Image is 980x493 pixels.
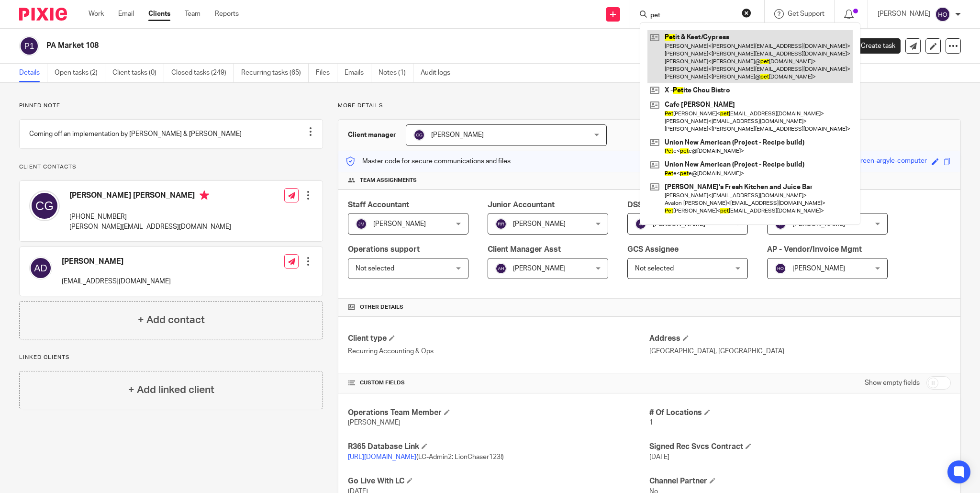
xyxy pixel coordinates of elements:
a: Files [316,64,337,82]
img: svg%3E [635,218,646,230]
p: Master code for secure communications and files [345,157,511,166]
a: Open tasks (2) [55,64,105,82]
span: Get Support [788,11,824,17]
h4: [PERSON_NAME] [PERSON_NAME] [69,190,231,202]
h4: Operations Team Member [348,408,649,418]
button: Clear [742,8,751,18]
h4: [PERSON_NAME] [62,257,171,267]
h4: Signed Rec Svcs Contract [649,442,951,452]
a: Work [89,9,104,19]
img: svg%3E [413,129,425,141]
h2: PA Market 108 [46,41,674,51]
a: Emails [345,64,371,82]
a: Team [185,9,200,19]
span: [PERSON_NAME] [431,132,484,138]
span: [PERSON_NAME] [792,221,845,227]
a: [URL][DOMAIN_NAME] [348,454,416,460]
label: Show empty fields [865,378,920,388]
h3: Client manager [348,130,396,140]
span: GCS Assignee [627,246,679,253]
h4: + Add linked client [128,382,214,397]
h4: + Add contact [138,313,205,327]
span: Not selected [635,265,674,272]
img: svg%3E [935,7,950,22]
a: Details [19,64,47,82]
span: DSS [627,201,643,209]
span: [PERSON_NAME] [513,265,566,272]
h4: R365 Database Link [348,442,649,452]
h4: Client type [348,334,649,344]
span: AP - Vendor/Invoice Mgmt [767,246,862,253]
img: svg%3E [775,263,786,274]
a: Audit logs [421,64,457,82]
a: Client tasks (0) [112,64,164,82]
span: (LC-Admin2: LionChaser123!) [348,454,504,460]
span: [PERSON_NAME] [653,221,705,227]
a: Email [118,9,134,19]
span: 1 [649,419,653,426]
p: [GEOGRAPHIC_DATA], [GEOGRAPHIC_DATA] [649,347,951,356]
img: svg%3E [356,218,367,230]
a: Reports [215,9,239,19]
a: Notes (1) [379,64,413,82]
h4: Address [649,334,951,344]
span: Client Manager Asst [488,246,561,253]
a: Recurring tasks (65) [241,64,309,82]
span: [PERSON_NAME] [513,221,566,227]
p: Recurring Accounting & Ops [348,347,649,356]
span: Not selected [356,265,394,272]
p: [PERSON_NAME] [878,9,930,19]
p: Linked clients [19,354,323,361]
p: Pinned note [19,102,323,110]
input: Search [649,11,735,20]
img: svg%3E [29,190,60,221]
span: Other details [360,303,403,311]
p: [PERSON_NAME][EMAIL_ADDRESS][DOMAIN_NAME] [69,222,231,232]
p: Client contacts [19,163,323,171]
h4: # Of Locations [649,408,951,418]
p: More details [338,102,961,110]
span: [DATE] [649,454,669,460]
span: Junior Accountant [488,201,555,209]
img: svg%3E [495,263,507,274]
h4: Channel Partner [649,476,951,486]
h4: Go Live With LC [348,476,649,486]
a: Clients [148,9,170,19]
span: [PERSON_NAME] [348,419,401,426]
a: Create task [845,38,901,54]
span: Operations support [348,246,420,253]
img: Pixie [19,8,67,21]
a: Closed tasks (249) [171,64,234,82]
div: incredible-sea-green-argyle-computer [812,156,927,167]
img: svg%3E [29,257,52,280]
img: svg%3E [19,36,39,56]
p: [EMAIL_ADDRESS][DOMAIN_NAME] [62,277,171,286]
p: [PHONE_NUMBER] [69,212,231,222]
i: Primary [200,190,209,200]
span: Staff Accountant [348,201,409,209]
span: [PERSON_NAME] [373,221,426,227]
img: svg%3E [495,218,507,230]
span: Team assignments [360,177,417,184]
h4: CUSTOM FIELDS [348,379,649,387]
span: [PERSON_NAME] [792,265,845,272]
